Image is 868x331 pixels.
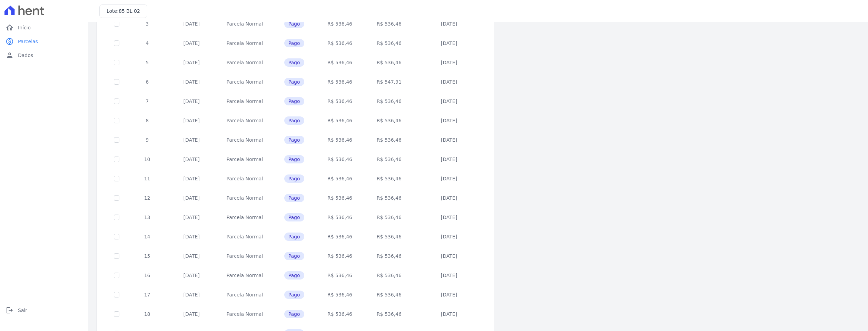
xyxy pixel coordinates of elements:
[128,53,167,72] td: 5
[18,307,27,314] span: Sair
[128,285,167,304] td: 17
[167,53,216,72] td: [DATE]
[114,311,119,317] input: Só é possível selecionar pagamentos em aberto
[364,111,414,130] td: R$ 536,46
[284,233,304,241] span: Pago
[167,246,216,266] td: [DATE]
[315,34,365,53] td: R$ 536,46
[216,188,273,208] td: Parcela Normal
[414,150,484,169] td: [DATE]
[114,40,119,46] input: Só é possível selecionar pagamentos em aberto
[114,176,119,181] input: Só é possível selecionar pagamentos em aberto
[6,37,14,46] i: paid
[364,72,414,92] td: R$ 547,91
[284,136,304,144] span: Pago
[216,34,273,53] td: Parcela Normal
[128,111,167,130] td: 8
[315,227,365,246] td: R$ 536,46
[167,72,216,92] td: [DATE]
[114,98,119,104] input: Só é possível selecionar pagamentos em aberto
[128,266,167,285] td: 16
[315,285,365,304] td: R$ 536,46
[284,213,304,221] span: Pago
[284,97,304,105] span: Pago
[167,92,216,111] td: [DATE]
[167,111,216,130] td: [DATE]
[167,150,216,169] td: [DATE]
[414,169,484,188] td: [DATE]
[364,169,414,188] td: R$ 536,46
[119,8,140,14] span: 85 BL 02
[216,72,273,92] td: Parcela Normal
[414,266,484,285] td: [DATE]
[128,188,167,208] td: 12
[128,304,167,324] td: 18
[216,227,273,246] td: Parcela Normal
[315,208,365,227] td: R$ 536,46
[414,53,484,72] td: [DATE]
[414,34,484,53] td: [DATE]
[216,208,273,227] td: Parcela Normal
[315,72,365,92] td: R$ 536,46
[315,53,365,72] td: R$ 536,46
[6,306,14,314] i: logout
[284,310,304,318] span: Pago
[128,130,167,150] td: 9
[6,23,14,32] i: home
[3,21,86,35] a: homeInício
[315,266,365,285] td: R$ 536,46
[167,208,216,227] td: [DATE]
[167,304,216,324] td: [DATE]
[128,246,167,266] td: 15
[284,252,304,260] span: Pago
[216,111,273,130] td: Parcela Normal
[364,34,414,53] td: R$ 536,46
[414,304,484,324] td: [DATE]
[167,169,216,188] td: [DATE]
[216,130,273,150] td: Parcela Normal
[414,188,484,208] td: [DATE]
[128,92,167,111] td: 7
[364,304,414,324] td: R$ 536,46
[114,292,119,297] input: Só é possível selecionar pagamentos em aberto
[167,34,216,53] td: [DATE]
[216,304,273,324] td: Parcela Normal
[114,60,119,65] input: Só é possível selecionar pagamentos em aberto
[114,215,119,220] input: Só é possível selecionar pagamentos em aberto
[364,53,414,72] td: R$ 536,46
[364,130,414,150] td: R$ 536,46
[114,21,119,27] input: Só é possível selecionar pagamentos em aberto
[284,291,304,299] span: Pago
[18,38,38,45] span: Parcelas
[414,72,484,92] td: [DATE]
[414,246,484,266] td: [DATE]
[315,150,365,169] td: R$ 536,46
[414,14,484,34] td: [DATE]
[364,266,414,285] td: R$ 536,46
[364,208,414,227] td: R$ 536,46
[315,92,365,111] td: R$ 536,46
[114,137,119,143] input: Só é possível selecionar pagamentos em aberto
[128,169,167,188] td: 11
[114,118,119,123] input: Só é possível selecionar pagamentos em aberto
[114,79,119,85] input: Só é possível selecionar pagamentos em aberto
[216,169,273,188] td: Parcela Normal
[18,24,31,31] span: Início
[284,271,304,280] span: Pago
[284,58,304,67] span: Pago
[364,14,414,34] td: R$ 536,46
[107,8,140,15] h3: Lote:
[284,39,304,47] span: Pago
[364,92,414,111] td: R$ 536,46
[364,227,414,246] td: R$ 536,46
[128,14,167,34] td: 3
[284,20,304,28] span: Pago
[128,72,167,92] td: 6
[216,92,273,111] td: Parcela Normal
[315,246,365,266] td: R$ 536,46
[364,285,414,304] td: R$ 536,46
[216,150,273,169] td: Parcela Normal
[114,253,119,259] input: Só é possível selecionar pagamentos em aberto
[128,34,167,53] td: 4
[216,53,273,72] td: Parcela Normal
